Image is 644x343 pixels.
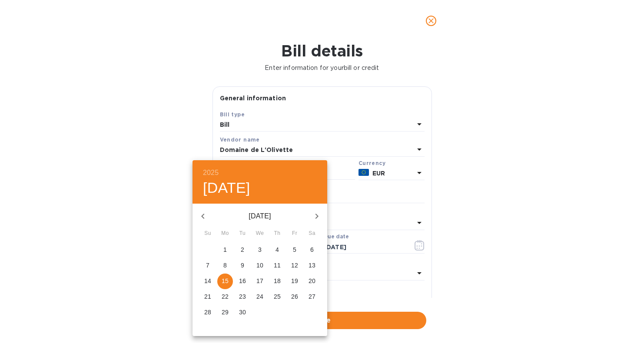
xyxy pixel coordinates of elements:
p: 25 [274,292,281,301]
p: 9 [241,261,244,270]
p: 19 [291,277,298,285]
p: 8 [223,261,227,270]
button: 6 [304,242,320,258]
p: 10 [256,261,263,270]
p: [DATE] [213,211,306,221]
p: 23 [239,292,246,301]
button: 5 [287,242,302,258]
button: 4 [269,242,285,258]
p: 24 [256,292,263,301]
button: 3 [252,242,268,258]
button: 26 [287,289,302,305]
button: 17 [252,274,268,289]
button: 1 [217,242,233,258]
p: 11 [274,261,281,270]
p: 29 [222,308,229,317]
p: 22 [222,292,229,301]
button: 13 [304,258,320,274]
button: 21 [200,289,216,305]
button: [DATE] [203,179,250,197]
p: 5 [293,245,296,254]
button: 29 [217,305,233,320]
p: 6 [310,245,314,254]
button: 19 [287,274,302,289]
button: 2 [235,242,250,258]
button: 2025 [203,167,219,179]
p: 4 [276,245,279,254]
p: 2 [241,245,244,254]
button: 30 [235,305,250,320]
p: 28 [204,308,211,317]
p: 13 [309,261,315,270]
button: 18 [269,274,285,289]
button: 8 [217,258,233,274]
button: 25 [269,289,285,305]
button: 10 [252,258,268,274]
span: Th [269,229,285,238]
button: 22 [217,289,233,305]
p: 21 [204,292,211,301]
button: 23 [235,289,250,305]
button: 7 [200,258,216,274]
button: 28 [200,305,216,320]
p: 16 [239,277,246,285]
span: We [252,229,268,238]
p: 26 [291,292,298,301]
p: 3 [258,245,262,254]
p: 17 [256,277,263,285]
button: 14 [200,274,216,289]
p: 20 [309,277,315,285]
p: 30 [239,308,246,317]
button: 27 [304,289,320,305]
span: Tu [235,229,250,238]
p: 1 [223,245,227,254]
button: 12 [287,258,302,274]
button: 9 [235,258,250,274]
p: 15 [222,277,229,285]
span: Su [200,229,216,238]
p: 12 [291,261,298,270]
button: 16 [235,274,250,289]
span: Mo [217,229,233,238]
span: Sa [304,229,320,238]
button: 11 [269,258,285,274]
p: 14 [204,277,211,285]
button: 24 [252,289,268,305]
button: 15 [217,274,233,289]
button: 20 [304,274,320,289]
span: Fr [287,229,302,238]
p: 27 [309,292,315,301]
p: 7 [206,261,209,270]
p: 18 [274,277,281,285]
